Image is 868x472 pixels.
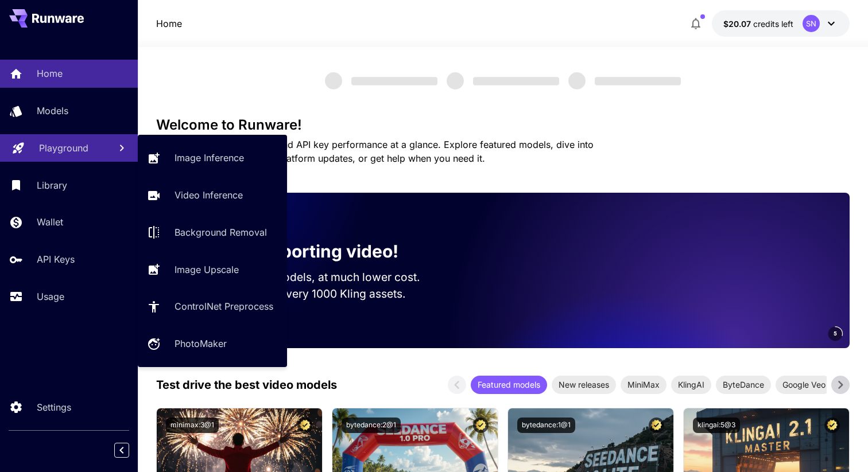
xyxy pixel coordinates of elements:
[649,418,664,433] button: Certified Model – Vetted for best performance and includes a commercial license.
[37,67,63,80] p: Home
[471,379,547,391] span: Featured models
[175,269,442,286] p: Run the best video models, at much lower cost.
[156,376,337,393] p: Test drive the best video models
[156,139,594,164] span: Check out your usage stats and API key performance at a glance. Explore featured models, dive int...
[473,418,489,433] button: Certified Model – Vetted for best performance and includes a commercial license.
[37,400,71,414] p: Settings
[37,178,67,192] p: Library
[138,144,287,172] a: Image Inference
[175,337,227,350] p: PhotoMaker
[166,418,219,433] button: minimax:3@1
[723,19,753,29] span: $20.07
[753,19,793,29] span: credits left
[37,104,68,118] p: Models
[156,17,182,30] nav: breadcrumb
[716,379,771,391] span: ByteDance
[297,418,313,433] button: Certified Model – Vetted for best performance and includes a commercial license.
[138,219,287,247] a: Background Removal
[693,418,740,433] button: klingai:5@3
[517,418,575,433] button: bytedance:1@1
[175,188,243,202] p: Video Inference
[803,15,820,32] div: SN
[175,286,442,302] p: Save up to $500 for every 1000 Kling assets.
[824,418,840,433] button: Certified Model – Vetted for best performance and includes a commercial license.
[156,17,182,30] p: Home
[156,117,850,133] h3: Welcome to Runware!
[138,181,287,209] a: Video Inference
[138,255,287,283] a: Image Upscale
[37,215,63,229] p: Wallet
[712,10,850,37] button: $20.07314
[138,330,287,358] a: PhotoMaker
[552,379,616,391] span: New releases
[37,252,75,266] p: API Keys
[671,379,711,391] span: KlingAI
[175,299,273,313] p: ControlNet Preprocess
[834,329,837,338] span: 5
[39,141,88,155] p: Playground
[175,151,244,165] p: Image Inference
[175,263,239,276] p: Image Upscale
[175,225,267,239] p: Background Removal
[138,292,287,321] a: ControlNet Preprocess
[621,379,666,391] span: MiniMax
[207,239,398,264] p: Now supporting video!
[776,379,832,391] span: Google Veo
[114,443,129,458] button: Collapse sidebar
[37,290,64,303] p: Usage
[723,18,793,30] div: $20.07314
[342,418,401,433] button: bytedance:2@1
[123,440,138,461] div: Collapse sidebar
